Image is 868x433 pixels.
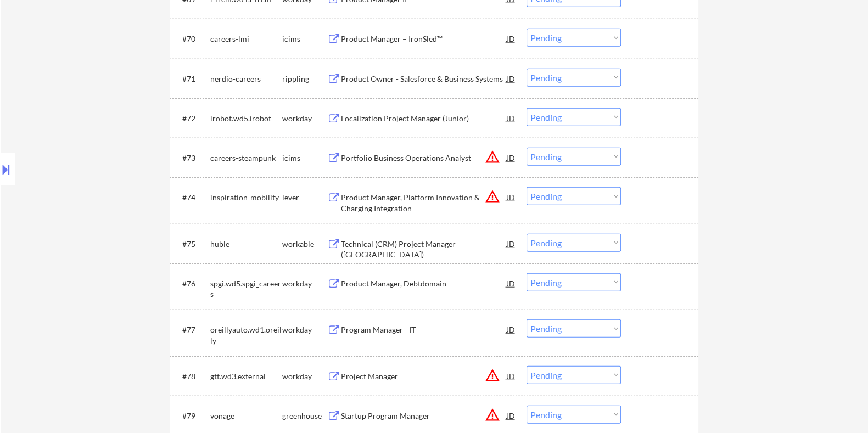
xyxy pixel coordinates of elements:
div: icims [282,33,327,44]
div: workday [282,113,327,124]
div: JD [505,108,516,128]
div: Localization Project Manager (Junior) [340,113,506,124]
div: Startup Program Manager [340,410,506,421]
div: JD [505,29,516,48]
button: warning_amber [484,407,500,423]
div: inspiration-mobility [210,192,282,203]
div: irobot.wd5.irobot [210,113,282,124]
div: gtt.wd3.external [210,371,282,382]
div: workday [282,371,327,382]
div: JD [505,406,516,425]
div: careers-lmi [210,33,282,44]
div: icims [282,153,327,164]
div: JD [505,366,516,386]
div: vonage [210,410,282,421]
div: oreillyauto.wd1.oreilly [210,324,282,346]
div: nerdio-careers [210,74,282,85]
div: JD [505,273,516,293]
div: JD [505,69,516,88]
div: rippling [282,74,327,85]
div: JD [505,148,516,167]
div: workday [282,324,327,335]
div: #78 [182,371,201,382]
button: warning_amber [484,189,500,204]
div: workable [282,239,327,250]
div: workday [282,278,327,289]
div: Project Manager [340,371,506,382]
div: Product Manager – IronSled™ [340,33,506,44]
div: #70 [182,33,201,44]
div: JD [505,319,516,339]
button: warning_amber [484,368,500,383]
div: Product Manager, Platform Innovation & Charging Integration [340,192,506,213]
div: Product Manager, Debtdomain [340,278,506,289]
div: huble [210,239,282,250]
div: Technical (CRM) Project Manager ([GEOGRAPHIC_DATA]) [340,239,506,260]
div: #79 [182,410,201,421]
div: #76 [182,278,201,289]
button: warning_amber [484,149,500,165]
div: careers-steampunk [210,153,282,164]
div: #77 [182,324,201,335]
div: Portfolio Business Operations Analyst [340,153,506,164]
div: Product Owner - Salesforce & Business Systems [340,74,506,85]
div: spgi.wd5.spgi_careers [210,278,282,300]
div: greenhouse [282,410,327,421]
div: JD [505,187,516,207]
div: lever [282,192,327,203]
div: Program Manager - IT [340,324,506,335]
div: JD [505,234,516,254]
